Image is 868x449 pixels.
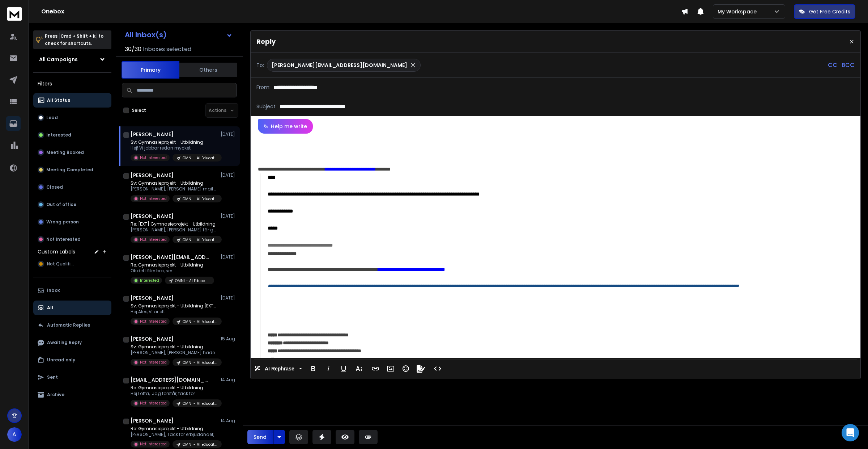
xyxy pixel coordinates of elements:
[59,32,97,40] span: Cmd + Shift + k
[256,37,276,47] p: Reply
[131,186,217,192] p: [PERSON_NAME], [PERSON_NAME] mail har
[221,172,237,178] p: [DATE]
[7,427,22,442] button: A
[221,336,237,342] p: 15 Aug
[221,295,237,301] p: [DATE]
[183,319,217,324] p: OMNI - AI Education: Insurance, 1-500 (SV)
[131,344,217,350] p: Sv: Gymnasieprojekt - Utbildning
[131,350,217,356] p: [PERSON_NAME], [PERSON_NAME] hade tyvärr
[131,253,210,261] h1: [PERSON_NAME][EMAIL_ADDRESS][DOMAIN_NAME]
[131,303,217,309] p: Sv: Gymnasieprojekt - Utbildning [EXTERNAL]
[175,278,210,284] p: OMNI - AI Education: Insurance, 1-500 (SV)
[369,361,382,376] button: Insert Link (⌘K)
[221,213,237,219] p: [DATE]
[46,115,58,121] p: Lead
[46,132,71,138] p: Interested
[47,357,75,363] p: Unread only
[45,33,103,47] p: Press to check for shortcuts.
[256,103,277,110] p: Subject:
[131,172,174,179] h1: [PERSON_NAME]
[842,424,859,441] div: Open Intercom Messenger
[221,254,237,260] p: [DATE]
[258,119,313,134] button: Help me write
[337,361,350,376] button: Underline (⌘U)
[718,8,759,15] p: My Workspace
[46,219,79,225] p: Wrong person
[33,232,111,247] button: Not Interested
[131,309,217,315] p: Hej Alex, Vi är ett
[33,52,111,67] button: All Campaigns
[221,377,237,383] p: 14 Aug
[263,366,296,372] span: AI Rephrase
[33,335,111,350] button: Awaiting Reply
[322,361,335,376] button: Italic (⌘I)
[306,361,320,376] button: Bold (⌘B)
[183,442,217,447] p: OMNI - AI Education: Translation, 1-500 (SV)
[46,184,63,190] p: Closed
[46,202,76,207] p: Out of office
[46,236,81,242] p: Not Interested
[33,93,111,108] button: All Status
[183,196,217,202] p: OMNI - AI Education: Real Estate, [GEOGRAPHIC_DATA] (1-200) [DOMAIN_NAME]
[247,430,273,444] button: Send
[41,7,681,16] h1: Onebox
[140,360,167,365] p: Not Interested
[33,301,111,315] button: All
[131,335,174,343] h1: [PERSON_NAME]
[140,400,167,406] p: Not Interested
[125,31,167,38] h1: All Inbox(s)
[131,145,217,151] p: Hej! Vi jobbar redan mycket
[131,221,217,227] p: Re: [EXT] Gymnasieprojekt - Utbildning
[33,387,111,402] button: Archive
[33,257,111,271] button: Not Qualified
[119,28,238,42] button: All Inbox(s)
[131,262,214,268] p: Re: Gymnasieprojekt - Utbildning
[33,145,111,160] button: Meeting Booked
[140,278,159,283] p: Interested
[7,7,22,21] img: logo
[131,294,174,302] h1: [PERSON_NAME]
[132,108,146,113] label: Select
[256,62,264,69] p: To:
[47,305,53,311] p: All
[131,417,174,424] h1: [PERSON_NAME]
[47,322,90,328] p: Automatic Replies
[33,163,111,177] button: Meeting Completed
[33,215,111,229] button: Wrong person
[828,61,837,70] p: CC
[272,62,407,69] p: [PERSON_NAME][EMAIL_ADDRESS][DOMAIN_NAME]
[140,319,167,324] p: Not Interested
[33,197,111,212] button: Out of office
[414,361,428,376] button: Signature
[131,227,217,233] p: [PERSON_NAME], [PERSON_NAME] får gärna
[809,8,850,15] p: Get Free Credits
[125,45,141,54] span: 30 / 30
[143,45,191,54] h3: Inboxes selected
[179,62,237,78] button: Others
[131,376,210,383] h1: [EMAIL_ADDRESS][DOMAIN_NAME]
[131,213,174,220] h1: [PERSON_NAME]
[47,97,70,103] p: All Status
[140,155,167,160] p: Not Interested
[33,79,111,89] h3: Filters
[253,361,303,376] button: AI Rephrase
[46,150,84,155] p: Meeting Booked
[183,237,217,243] p: OMNI - AI Education: Insurance, 1-500 (SV)
[131,385,217,391] p: Re: Gymnasieprojekt - Utbildning
[131,426,217,432] p: Re: Gymnasieprojekt - Utbildning
[33,353,111,367] button: Unread only
[38,248,75,255] h3: Custom Labels
[399,361,413,376] button: Emoticons
[131,268,214,274] p: Ok det låter bra, ser
[33,283,111,298] button: Inbox
[47,261,76,267] span: Not Qualified
[47,374,58,380] p: Sent
[39,56,78,63] h1: All Campaigns
[183,360,217,365] p: OMNI - AI Education: Law companies | 1-100 (SV)
[33,318,111,332] button: Automatic Replies
[431,361,444,376] button: Code View
[183,155,217,161] p: OMNI - AI Education: Law companies | 1-100 (SV)
[33,370,111,385] button: Sent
